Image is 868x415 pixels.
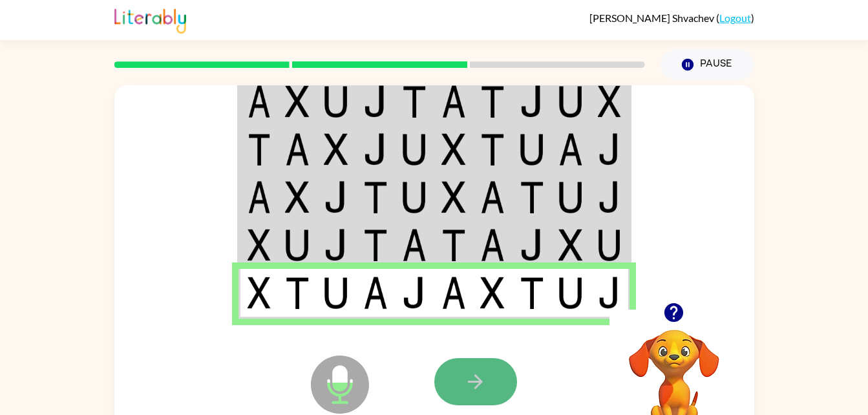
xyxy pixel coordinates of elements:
img: x [324,133,348,165]
img: x [598,85,621,118]
span: [PERSON_NAME] Shvachev [589,12,716,24]
img: u [285,229,310,261]
img: a [441,85,466,118]
img: x [285,85,310,118]
img: u [558,277,583,309]
img: x [441,133,466,165]
img: u [558,85,583,118]
img: j [324,181,348,213]
img: a [248,181,271,213]
img: u [598,229,621,261]
img: a [402,229,427,261]
img: j [520,229,544,261]
img: a [558,133,583,165]
img: a [480,229,505,261]
img: t [520,277,544,309]
img: j [324,229,348,261]
img: a [363,277,388,309]
img: t [363,181,388,213]
img: a [441,277,466,309]
img: t [363,229,388,261]
img: t [285,277,310,309]
img: u [520,133,544,165]
img: t [520,181,544,213]
img: u [402,133,427,165]
img: x [248,229,271,261]
img: t [441,229,466,261]
img: j [520,85,544,118]
img: t [480,133,505,165]
img: x [558,229,583,261]
img: x [480,277,505,309]
img: u [324,277,348,309]
img: j [402,277,427,309]
img: j [598,133,621,165]
img: u [324,85,348,118]
img: j [363,133,388,165]
img: t [248,133,271,165]
img: a [285,133,310,165]
img: x [248,277,271,309]
button: Pause [661,50,754,80]
a: Logout [719,12,751,24]
img: j [598,181,621,213]
img: j [363,85,388,118]
img: j [598,277,621,309]
img: u [558,181,583,213]
div: ( ) [589,12,754,24]
img: Literably [114,5,186,34]
img: t [402,85,427,118]
img: a [480,181,505,213]
img: a [248,85,271,118]
img: u [402,181,427,213]
img: t [480,85,505,118]
img: x [285,181,310,213]
img: x [441,181,466,213]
